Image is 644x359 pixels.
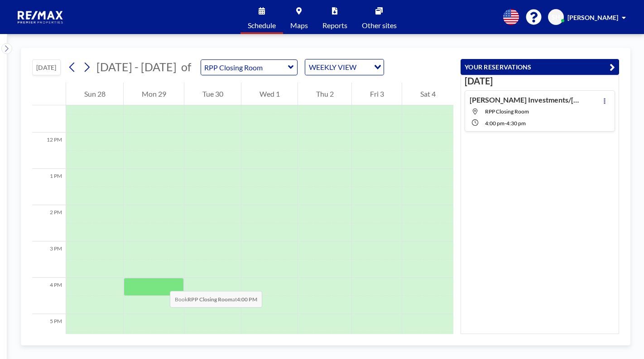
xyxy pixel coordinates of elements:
[32,59,61,75] button: [DATE]
[470,95,583,104] h4: [PERSON_NAME] Investments/[PERSON_NAME]-[STREET_ADDRESS][PERSON_NAME]-[PERSON_NAME]
[32,314,66,350] div: 5 PM
[32,96,66,133] div: 11 AM
[552,13,560,21] span: SH
[14,8,67,26] img: organization-logo
[241,83,298,105] div: Wed 1
[305,59,384,75] div: Search for option
[307,61,358,73] span: WEEKLY VIEW
[485,120,505,127] span: 4:00 PM
[248,22,276,29] span: Schedule
[359,61,369,73] input: Search for option
[32,169,66,205] div: 1 PM
[362,22,397,29] span: Other sites
[66,83,123,105] div: Sun 28
[32,278,66,314] div: 4 PM
[567,14,618,21] span: [PERSON_NAME]
[352,83,402,105] div: Fri 3
[290,22,308,29] span: Maps
[402,83,453,105] div: Sat 4
[322,22,347,29] span: Reports
[184,83,241,105] div: Tue 30
[201,60,288,75] input: RPP Closing Room
[32,205,66,241] div: 2 PM
[181,60,191,74] span: of
[505,120,506,127] span: -
[187,296,232,303] b: RPP Closing Room
[32,241,66,278] div: 3 PM
[32,133,66,169] div: 12 PM
[124,83,184,105] div: Mon 29
[461,59,619,75] button: YOUR RESERVATIONS
[465,75,615,87] h3: [DATE]
[96,60,177,74] span: [DATE] - [DATE]
[506,120,526,127] span: 4:30 PM
[170,291,262,308] span: Book at
[485,108,529,115] span: RPP Closing Room
[237,296,257,303] b: 4:00 PM
[298,83,351,105] div: Thu 2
